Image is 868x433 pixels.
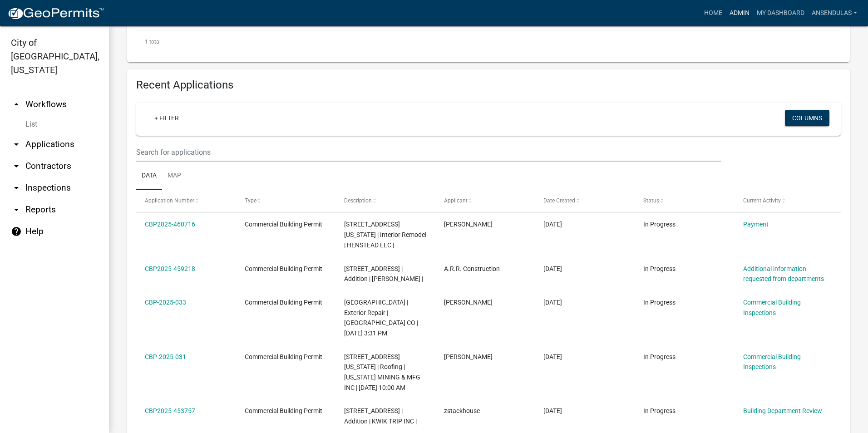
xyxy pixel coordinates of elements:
[700,5,726,22] a: Home
[444,221,493,228] span: Chayla Henle
[145,265,195,272] a: CBP2025-459218
[635,190,735,212] datatable-header-cell: Status
[444,407,480,414] span: zstackhouse
[11,204,22,215] i: arrow_drop_down
[743,265,824,283] a: Additional information requested from departments
[145,353,186,360] a: CBP-2025-031
[344,265,423,283] span: 509 20TH ST N | Addition | ADAM R REINHART |
[245,265,322,272] span: Commercial Building Permit
[136,143,721,162] input: Search for applications
[743,197,781,204] span: Current Activity
[236,190,336,212] datatable-header-cell: Type
[245,299,322,306] span: Commercial Building Permit
[11,226,22,237] i: help
[726,5,753,22] a: Admin
[543,407,562,414] span: 07/23/2025
[543,299,562,306] span: 08/04/2025
[643,265,676,272] span: In Progress
[136,190,236,212] datatable-header-cell: Application Number
[444,265,500,272] span: A.R.R. Construction
[344,299,418,337] span: 1 STATE ST N | Exterior Repair | STATE STREET THEATER CO | 08/05/2025 3:31 PM
[147,110,186,126] a: + Filter
[743,353,801,371] a: Commercial Building Inspections
[543,353,562,360] span: 07/31/2025
[145,197,194,204] span: Application Number
[136,79,841,92] h4: Recent Applications
[743,299,801,316] a: Commercial Building Inspections
[444,197,468,204] span: Applicant
[535,190,635,212] datatable-header-cell: Date Created
[643,353,676,360] span: In Progress
[808,5,861,22] a: ansendulas
[245,197,256,204] span: Type
[444,353,493,360] span: Danny Boyle
[11,182,22,193] i: arrow_drop_down
[743,221,769,228] a: Payment
[11,139,22,150] i: arrow_drop_down
[245,353,322,360] span: Commercial Building Permit
[543,221,562,228] span: 08/07/2025
[145,407,195,414] a: CBP2025-453757
[136,30,841,53] div: 1 total
[734,190,834,212] datatable-header-cell: Current Activity
[335,190,435,212] datatable-header-cell: Description
[136,162,162,191] a: Data
[643,299,676,306] span: In Progress
[543,197,575,204] span: Date Created
[643,221,676,228] span: In Progress
[145,299,186,306] a: CBP-2025-033
[11,161,22,172] i: arrow_drop_down
[643,407,676,414] span: In Progress
[11,99,22,110] i: arrow_drop_up
[344,353,420,391] span: 1700 MINNESOTA ST N | Roofing | MINNESOTA MINING & MFG INC | 08/05/2025 10:00 AM
[162,162,187,191] a: Map
[543,265,562,272] span: 08/05/2025
[444,299,493,306] span: Doug
[145,221,195,228] a: CBP2025-460716
[245,221,322,228] span: Commercial Building Permit
[245,407,322,414] span: Commercial Building Permit
[753,5,808,22] a: My Dashboard
[743,407,822,414] a: Building Department Review
[344,197,372,204] span: Description
[643,197,659,204] span: Status
[344,221,426,249] span: 5 MINNESOTA ST N | Interior Remodel | HENSTEAD LLC |
[435,190,535,212] datatable-header-cell: Applicant
[344,407,417,425] span: 1601 BROADWAY ST N | Addition | KWIK TRIP INC |
[785,110,829,126] button: Columns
